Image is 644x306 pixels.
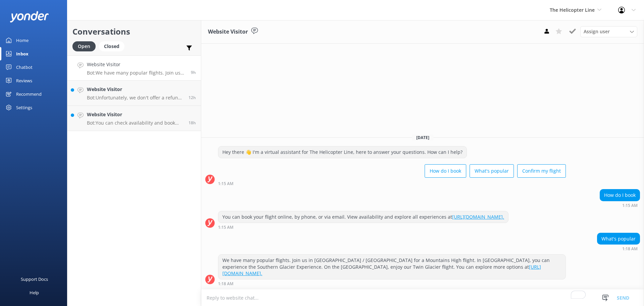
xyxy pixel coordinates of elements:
div: Settings [16,101,32,114]
div: Inbox [16,47,29,60]
img: yonder-white-logo.png [10,11,49,22]
span: [DATE] [412,135,433,140]
div: Help [30,286,39,299]
button: How do I book [425,164,466,178]
a: [URL][DOMAIN_NAME]. [452,214,504,220]
div: 01:15am 14-Aug-2025 (UTC +12:00) Pacific/Auckland [600,203,640,208]
a: Website VisitorBot:You can check availability and book the Tasman Glacier Heli Hike online at [UR... [67,106,201,131]
button: Confirm my flight [517,164,566,178]
div: We have many popular flights. Join us in [GEOGRAPHIC_DATA] / [GEOGRAPHIC_DATA] for a Mountains Hi... [218,255,566,279]
span: 01:18am 14-Aug-2025 (UTC +12:00) Pacific/Auckland [191,70,196,75]
a: Open [72,42,99,50]
strong: 1:18 AM [622,247,638,251]
div: You can book your flight online, by phone, or via email. View availability and explore all experi... [218,211,508,223]
textarea: To enrich screen reader interactions, please activate Accessibility in Grammarly extension settings [201,290,644,306]
div: Open [72,41,96,51]
p: Bot: You can check availability and book the Tasman Glacier Heli Hike online at [URL][DOMAIN_NAME]. [87,120,183,126]
div: 01:15am 14-Aug-2025 (UTC +12:00) Pacific/Auckland [218,181,566,186]
h4: Website Visitor [87,61,186,68]
div: Support Docs [21,272,48,286]
span: Assign user [584,28,610,35]
a: Website VisitorBot:We have many popular flights. Join us in [GEOGRAPHIC_DATA] / [GEOGRAPHIC_DATA]... [67,55,201,81]
div: Assign User [580,26,637,37]
span: The Helicopter Line [550,7,595,13]
a: [URL][DOMAIN_NAME]. [222,264,541,277]
h4: Website Visitor [87,86,183,93]
strong: 1:18 AM [218,282,233,286]
div: Chatbot [16,60,33,74]
div: Hey there 👋 I'm a virtual assistant for The Helicopter Line, here to answer your questions. How c... [218,146,467,158]
button: What's popular [470,164,514,178]
span: 09:39pm 13-Aug-2025 (UTC +12:00) Pacific/Auckland [189,95,196,100]
div: Recommend [16,87,42,101]
p: Bot: Unfortunately, we don't offer a refund for no shows or changes you make to your booking less... [87,95,183,101]
h3: Website Visitor [208,28,248,36]
strong: 1:15 AM [218,182,233,186]
div: Reviews [16,74,32,87]
span: 03:33pm 13-Aug-2025 (UTC +12:00) Pacific/Auckland [189,120,196,126]
a: Closed [99,42,128,50]
div: 01:18am 14-Aug-2025 (UTC +12:00) Pacific/Auckland [218,281,566,286]
strong: 1:15 AM [622,204,638,208]
div: What's popular [597,233,640,245]
div: How do I book [600,189,640,201]
a: Website VisitorBot:Unfortunately, we don't offer a refund for no shows or changes you make to you... [67,81,201,106]
div: Home [16,34,29,47]
h2: Conversations [72,25,196,38]
div: 01:18am 14-Aug-2025 (UTC +12:00) Pacific/Auckland [597,246,640,251]
div: 01:15am 14-Aug-2025 (UTC +12:00) Pacific/Auckland [218,225,508,229]
div: Closed [99,41,124,51]
p: Bot: We have many popular flights. Join us in [GEOGRAPHIC_DATA] / [GEOGRAPHIC_DATA] for a Mountai... [87,70,186,76]
strong: 1:15 AM [218,225,233,229]
h4: Website Visitor [87,111,183,118]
